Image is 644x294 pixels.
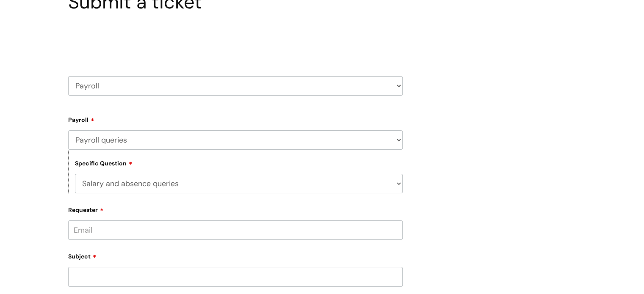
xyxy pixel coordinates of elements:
label: Requester [68,203,403,214]
label: Specific Question [75,159,133,167]
h2: Select issue type [68,33,403,49]
input: Email [68,220,403,240]
label: Subject [68,250,403,260]
label: Payroll [68,113,403,124]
